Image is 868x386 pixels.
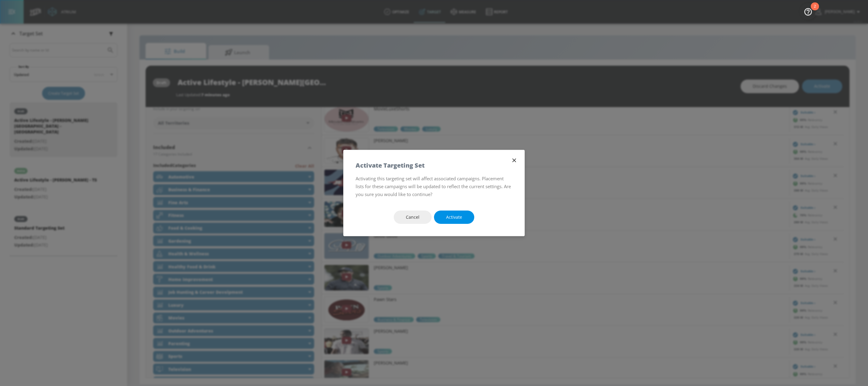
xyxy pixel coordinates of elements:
[356,162,425,168] h5: Activate Targeting Set
[814,6,816,14] div: 2
[356,175,512,198] p: Activating this targeting set will affect associated campaigns. Placement lists for these campaig...
[406,214,419,221] span: Cancel
[800,3,817,20] button: Open Resource Center, 2 new notifications
[434,211,474,224] button: Activate
[446,214,462,221] span: Activate
[394,211,432,224] button: Cancel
